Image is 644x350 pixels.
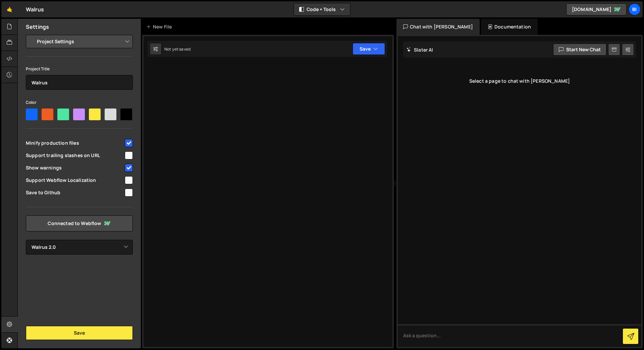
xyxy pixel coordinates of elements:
[353,43,385,55] button: Save
[26,189,124,196] span: Save to Github
[26,5,44,13] div: Walrus
[407,47,433,53] h2: Slater AI
[164,46,191,52] div: Not yet saved
[26,75,133,90] input: Project name
[26,140,124,146] span: Minify production files
[26,66,50,72] label: Project Title
[553,44,606,56] button: Start new chat
[481,19,538,35] div: Documentation
[26,99,37,106] label: Color
[26,23,49,30] h2: Settings
[1,1,18,17] a: 🤙
[146,23,174,30] div: New File
[26,152,124,159] span: Support trailing slashes on URL
[294,3,350,15] button: Code + Tools
[26,215,133,231] a: Connected to Webflow
[629,3,641,15] a: Bi
[566,3,627,15] a: [DOMAIN_NAME]
[26,326,133,340] button: Save
[396,19,480,35] div: Chat with [PERSON_NAME]
[26,177,124,184] span: Support Webflow Localization
[26,164,124,171] span: Show warnings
